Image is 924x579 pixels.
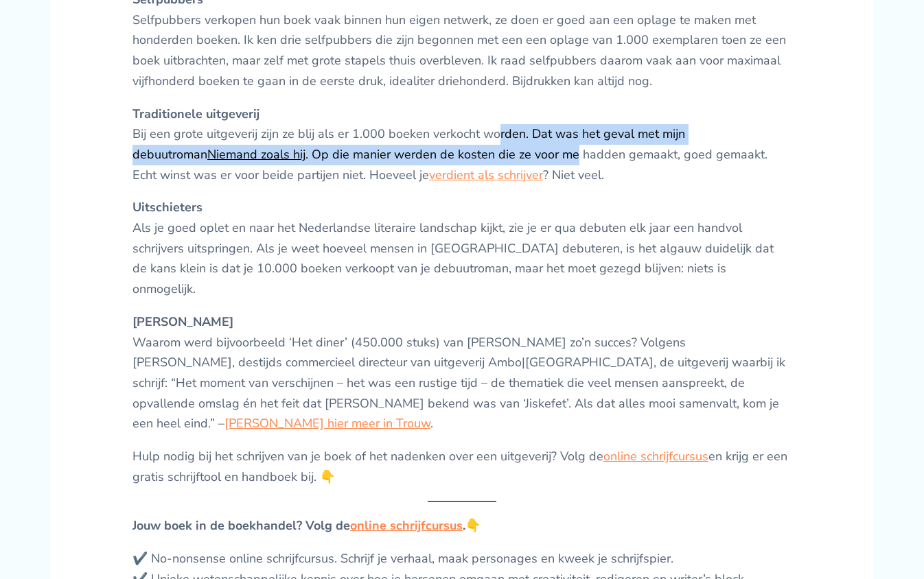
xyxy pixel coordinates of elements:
strong: Jouw boek in de boekhandel? Volg de . [132,517,465,534]
a: [PERSON_NAME] hier meer in Trouw [224,415,430,432]
p: Hulp nodig bij het schrijven van je boek of het nadenken over een uitgeverij? Volg de en krijg er... [132,447,792,487]
strong: Uitschieters [132,199,203,215]
p: Bij een grote uitgeverij zijn ze blij als er 1.000 boeken verkocht worden. Dat was het geval met ... [132,104,792,186]
a: Niemand zoals hij [207,146,305,163]
p: Als je goed oplet en naar het Nederlandse literaire landschap kijkt, zie je er qua debuten elk ja... [132,198,792,300]
a: online schrijfcursus [603,448,708,464]
p: Waarom werd bijvoorbeeld ‘Het diner’ (450.000 stuks) van [PERSON_NAME] zo’n succes? Volgens [PERS... [132,312,792,434]
a: online schrijfcursus [350,517,463,534]
strong: [PERSON_NAME] [132,314,233,330]
a: verdient als schrijver [429,167,543,183]
b: 👇 [465,517,481,534]
strong: Traditionele uitgeverij [132,106,259,122]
